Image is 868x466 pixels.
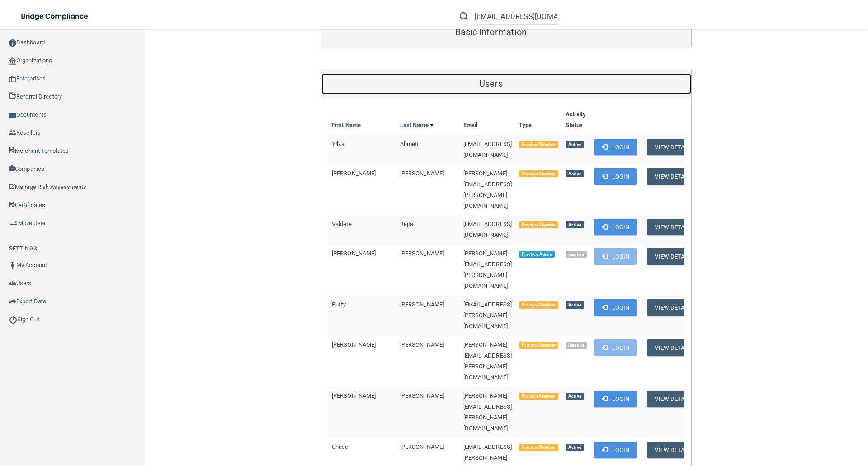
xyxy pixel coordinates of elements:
[594,219,637,235] button: Login
[647,339,700,356] button: View Details
[400,141,419,147] span: Ahmeti
[400,221,414,227] span: Bejta
[400,170,444,177] span: [PERSON_NAME]
[515,105,562,135] th: Type
[566,251,587,258] span: Inactive
[594,339,637,356] button: Login
[400,392,444,399] span: [PERSON_NAME]
[400,443,444,450] span: [PERSON_NAME]
[594,299,637,316] button: Login
[463,392,512,432] span: [PERSON_NAME][EMAIL_ADDRESS][PERSON_NAME][DOMAIN_NAME]
[332,250,376,257] span: [PERSON_NAME]
[647,442,700,458] button: View Details
[328,27,654,37] h5: Basic Information
[463,170,512,209] span: [PERSON_NAME][EMAIL_ADDRESS][PERSON_NAME][DOMAIN_NAME]
[463,141,512,158] span: [EMAIL_ADDRESS][DOMAIN_NAME]
[332,301,346,308] span: Buffy
[332,221,352,227] span: Valdete
[594,139,637,155] button: Login
[400,250,444,257] span: [PERSON_NAME]
[566,170,584,178] span: Active
[9,112,16,119] img: icon-documents.8dae5593.png
[566,141,584,148] span: Active
[519,251,555,258] span: Practice Admin
[14,7,97,26] img: bridge_compliance_login_screen.278c3ca4.svg
[519,342,558,349] span: Practice Member
[332,443,349,450] span: Chase
[594,391,637,407] button: Login
[566,444,584,451] span: Active
[400,341,444,348] span: [PERSON_NAME]
[9,57,16,65] img: organization-icon.f8decf85.png
[9,76,16,82] img: enterprise.0d942306.png
[332,120,361,131] a: First Name
[519,393,558,400] span: Practice Member
[9,262,16,269] img: ic_user_dark.df1a06c3.png
[566,342,587,349] span: Inactive
[463,250,512,289] span: [PERSON_NAME][EMAIL_ADDRESS][PERSON_NAME][DOMAIN_NAME]
[9,298,16,305] img: icon-export.b9366987.png
[328,74,684,94] a: Users
[332,170,376,177] span: [PERSON_NAME]
[566,393,584,400] span: Active
[647,391,700,407] button: View Details
[9,315,17,324] img: ic_power_dark.7ecde6b1.png
[519,301,558,309] span: Practice Member
[332,341,376,348] span: [PERSON_NAME]
[460,105,516,135] th: Email
[647,168,700,185] button: View Details
[475,8,557,25] input: Search
[328,79,654,89] h5: Users
[519,141,558,148] span: Practice Member
[562,105,590,135] th: Activity Status
[9,243,37,254] label: SETTINGS
[332,141,345,147] span: Yllka
[9,280,16,287] img: icon-users.e205127d.png
[566,221,584,229] span: Active
[463,301,512,329] span: [EMAIL_ADDRESS][PERSON_NAME][DOMAIN_NAME]
[647,299,700,316] button: View Details
[463,341,512,381] span: [PERSON_NAME][EMAIL_ADDRESS][PERSON_NAME][DOMAIN_NAME]
[566,301,584,309] span: Active
[400,120,434,131] a: Last Name
[9,129,16,137] img: ic_reseller.de258add.png
[519,221,558,229] span: Practice Member
[463,221,512,238] span: [EMAIL_ADDRESS][DOMAIN_NAME]
[519,444,558,451] span: Practice Member
[332,392,376,399] span: [PERSON_NAME]
[594,168,637,185] button: Login
[9,219,18,228] img: briefcase.64adab9b.png
[594,442,637,458] button: Login
[460,12,468,20] img: ic-search.3b580494.png
[400,301,444,308] span: [PERSON_NAME]
[647,139,700,155] button: View Details
[594,248,637,265] button: Login
[647,248,700,265] button: View Details
[647,219,700,235] button: View Details
[519,170,558,178] span: Practice Member
[9,39,16,47] img: ic_dashboard_dark.d01f4a41.png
